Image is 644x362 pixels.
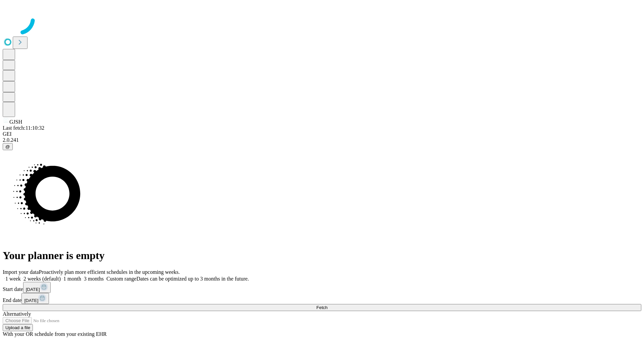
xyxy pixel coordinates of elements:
[3,269,39,275] span: Import your data
[3,131,641,137] div: GEI
[3,282,641,293] div: Start date
[137,276,249,282] span: Dates can be optimized up to 3 months in the future.
[106,276,136,282] span: Custom range
[9,119,22,125] span: GJSH
[3,249,641,262] h1: Your planner is empty
[39,269,180,275] span: Proactively plan more efficient schedules in the upcoming weeks.
[5,276,21,282] span: 1 week
[23,282,51,293] button: [DATE]
[3,143,13,150] button: @
[5,144,10,149] span: @
[26,287,40,292] span: [DATE]
[3,125,44,131] span: Last fetch: 11:10:32
[3,311,31,317] span: Alternatively
[24,298,38,303] span: [DATE]
[316,305,327,310] span: Fetch
[63,276,81,282] span: 1 month
[21,293,49,304] button: [DATE]
[3,331,107,337] span: With your OR schedule from your existing EHR
[23,276,61,282] span: 2 weeks (default)
[3,293,641,304] div: End date
[3,324,33,331] button: Upload a file
[3,304,641,311] button: Fetch
[84,276,104,282] span: 3 months
[3,137,641,143] div: 2.0.241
